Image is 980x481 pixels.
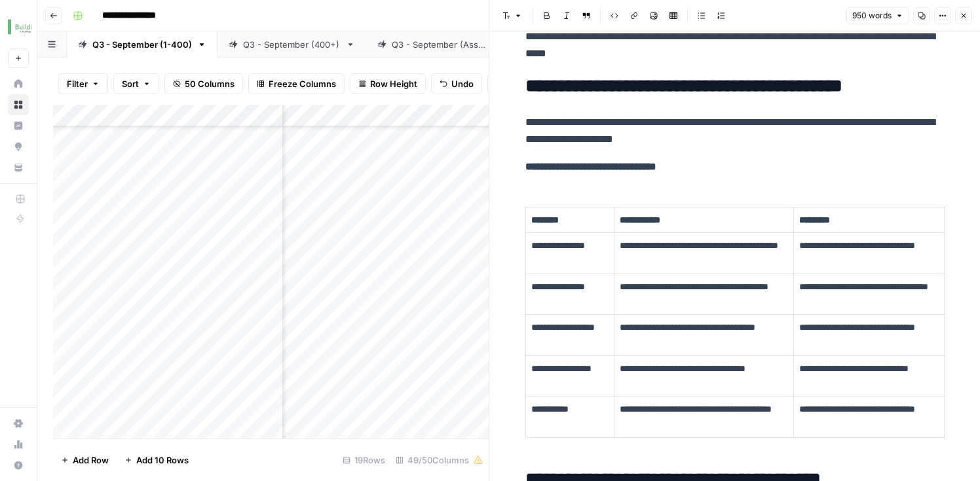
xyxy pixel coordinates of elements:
[366,31,514,58] a: Q3 - September (Assn.)
[73,454,109,467] span: Add Row
[8,73,29,94] a: Home
[8,10,29,43] button: Workspace: Buildium
[117,450,197,471] button: Add 10 Rows
[8,94,29,115] a: Browse
[451,77,474,90] span: Undo
[67,31,217,58] a: Q3 - September (1-400)
[217,31,366,58] a: Q3 - September (400+)
[846,7,909,24] button: 950 words
[8,413,29,434] a: Settings
[8,136,29,157] a: Opportunities
[243,38,341,51] div: Q3 - September (400+)
[122,77,139,90] span: Sort
[92,38,192,51] div: Q3 - September (1-400)
[431,73,482,94] button: Undo
[8,434,29,455] a: Usage
[8,157,29,178] a: Your Data
[8,15,31,39] img: Buildium Logo
[269,77,336,90] span: Freeze Columns
[58,73,108,94] button: Filter
[164,73,243,94] button: 50 Columns
[113,73,159,94] button: Sort
[370,77,417,90] span: Row Height
[392,38,489,51] div: Q3 - September (Assn.)
[8,455,29,476] button: Help + Support
[53,450,117,471] button: Add Row
[67,77,88,90] span: Filter
[852,10,892,22] span: 950 words
[350,73,426,94] button: Row Height
[185,77,235,90] span: 50 Columns
[8,115,29,136] a: Insights
[248,73,345,94] button: Freeze Columns
[390,450,489,471] div: 49/50 Columns
[337,450,390,471] div: 19 Rows
[136,454,189,467] span: Add 10 Rows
